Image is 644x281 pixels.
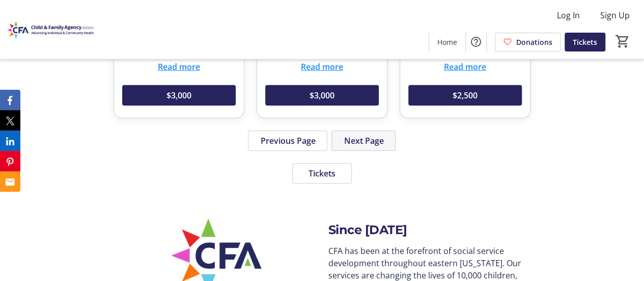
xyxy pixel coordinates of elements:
[549,7,588,23] button: Log In
[408,85,522,106] button: $2,500
[573,37,597,47] span: Tickets
[309,167,335,180] span: Tickets
[6,4,97,55] img: Child and Family Agency (CFA)'s Logo
[600,9,630,21] span: Sign Up
[301,61,343,73] button: Read more
[444,61,486,73] button: Read more
[328,222,407,237] span: Since [DATE]
[344,135,383,147] span: Next Page
[437,37,457,47] span: Home
[557,9,580,21] span: Log In
[292,163,352,184] button: Tickets
[331,131,396,151] button: Next Page
[310,89,334,101] span: $3,000
[516,37,552,47] span: Donations
[565,33,605,52] a: Tickets
[166,89,191,101] span: $3,000
[592,7,638,23] button: Sign Up
[248,131,327,151] button: Previous Page
[453,89,478,101] span: $2,500
[265,85,379,106] button: $3,000
[613,32,632,50] button: Cart
[260,135,315,147] span: Previous Page
[158,61,200,73] button: Read more
[466,32,486,52] button: Help
[495,33,561,52] a: Donations
[429,33,465,52] a: Home
[122,85,236,106] button: $3,000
